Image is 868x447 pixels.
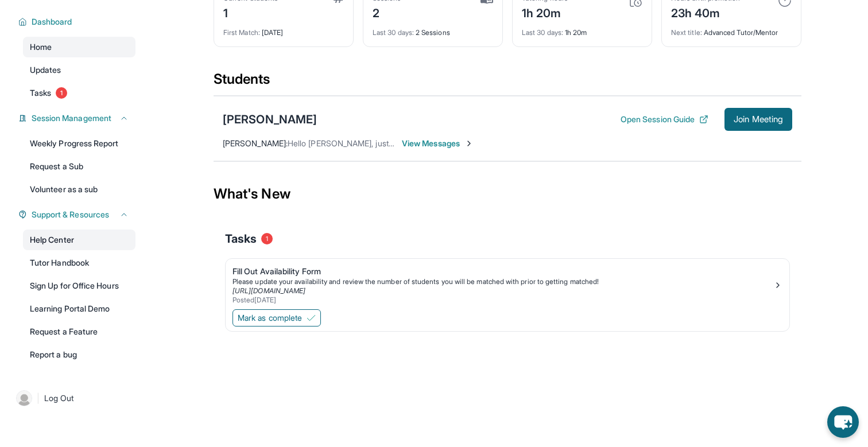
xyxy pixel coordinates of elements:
[522,28,563,37] span: Last 30 days :
[827,406,859,438] button: chat-button
[23,275,135,296] a: Sign Up for Office Hours
[223,21,344,37] div: [DATE]
[23,60,135,80] a: Updates
[23,252,135,273] a: Tutor Handbook
[16,390,32,406] img: user-img
[23,179,135,200] a: Volunteer as a sub
[30,87,51,99] span: Tasks
[464,139,474,148] img: Chevron-Right
[226,259,789,307] a: Fill Out Availability FormPlease update your availability and review the number of students you w...
[37,391,40,405] span: |
[27,209,129,220] button: Support & Resources
[671,28,702,37] span: Next title :
[23,298,135,319] a: Learning Portal Demo
[32,112,111,124] span: Session Management
[223,28,260,37] span: First Match :
[56,87,67,99] span: 1
[522,3,568,21] div: 1h 20m
[32,209,109,220] span: Support & Resources
[232,286,305,295] a: [URL][DOMAIN_NAME]
[373,28,414,37] span: Last 30 days :
[27,16,129,28] button: Dashboard
[32,16,72,28] span: Dashboard
[214,169,801,219] div: What's New
[261,233,273,244] span: 1
[522,21,642,37] div: 1h 20m
[238,312,302,324] span: Mark as complete
[307,313,316,322] img: Mark as complete
[232,277,773,286] div: Please update your availability and review the number of students you will be matched with prior ...
[23,133,135,154] a: Weekly Progress Report
[23,344,135,365] a: Report a bug
[214,70,801,95] div: Students
[23,156,135,177] a: Request a Sub
[671,21,792,37] div: Advanced Tutor/Mentor
[402,138,474,149] span: View Messages
[232,266,773,277] div: Fill Out Availability Form
[288,138,650,148] span: Hello [PERSON_NAME], just a quick reminder that we have a meeting at 7 PM [DATE]. See you then!
[44,392,74,404] span: Log Out
[373,21,493,37] div: 2 Sessions
[11,386,135,411] a: |Log Out
[23,37,135,57] a: Home
[225,231,257,247] span: Tasks
[223,3,278,21] div: 1
[671,3,740,21] div: 23h 40m
[30,64,61,76] span: Updates
[621,114,708,125] button: Open Session Guide
[734,116,783,123] span: Join Meeting
[23,321,135,342] a: Request a Feature
[373,3,401,21] div: 2
[232,309,321,326] button: Mark as complete
[223,138,288,148] span: [PERSON_NAME] :
[223,111,317,127] div: [PERSON_NAME]
[232,296,773,305] div: Posted [DATE]
[23,83,135,103] a: Tasks1
[27,112,129,124] button: Session Management
[23,230,135,250] a: Help Center
[724,108,792,131] button: Join Meeting
[30,41,52,53] span: Home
